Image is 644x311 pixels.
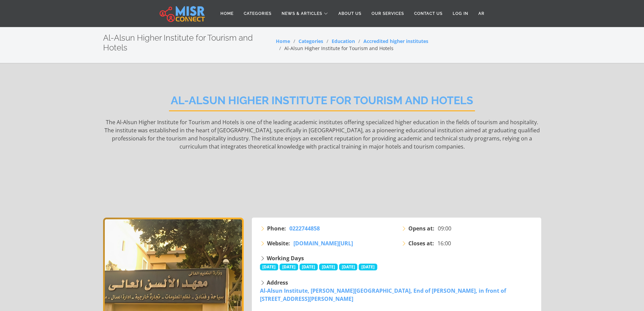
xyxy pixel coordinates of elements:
[276,38,290,44] a: Home
[267,239,290,247] strong: Website:
[267,254,304,262] strong: Working Days
[409,7,448,20] a: Contact Us
[299,38,323,44] a: Categories
[276,45,393,52] li: Al-Alsun Higher Institute for Tourism and Hotels
[267,279,288,286] strong: Address
[473,7,490,20] a: AR
[333,7,366,20] a: About Us
[267,224,286,232] strong: Phone:
[103,118,541,207] p: The Al-Alsun Higher Institute for Tourism and Hotels is one of the leading academic institutes of...
[169,94,475,111] h2: Al-Alsun Higher Institute for Tourism and Hotels
[239,7,277,20] a: Categories
[277,7,333,20] a: News & Articles
[408,239,434,247] strong: Closes at:
[448,7,473,20] a: Log in
[289,225,320,232] span: 0222744858
[339,264,358,270] span: [DATE]
[289,224,320,232] a: 0222744858
[282,10,322,17] span: News & Articles
[280,264,298,270] span: [DATE]
[438,224,451,232] span: 09:00
[293,240,353,247] span: [DOMAIN_NAME][URL]
[366,7,409,20] a: Our Services
[160,5,205,22] img: main.misr_connect
[260,264,279,270] span: [DATE]
[319,264,338,270] span: [DATE]
[103,33,276,53] h2: Al-Alsun Higher Institute for Tourism and Hotels
[408,224,434,232] strong: Opens at:
[300,264,318,270] span: [DATE]
[437,239,451,247] span: 16:00
[359,264,377,270] span: [DATE]
[332,38,355,44] a: Education
[215,7,239,20] a: Home
[293,239,353,247] a: [DOMAIN_NAME][URL]
[363,38,428,44] a: Accredited higher institutes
